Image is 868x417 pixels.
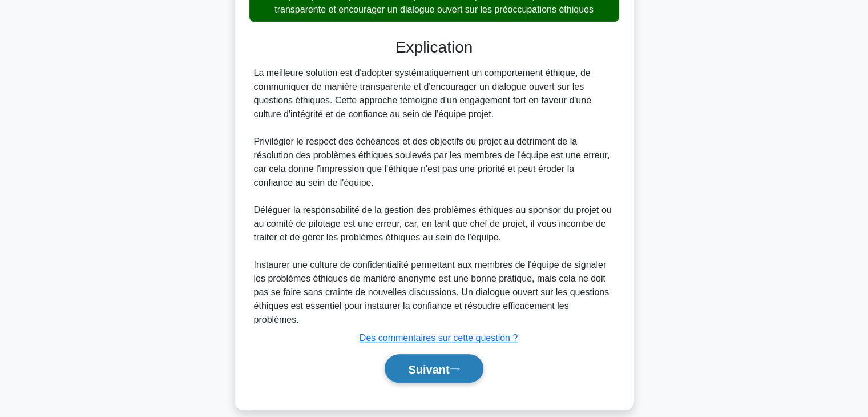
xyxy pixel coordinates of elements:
[254,137,610,187] font: Privilégier le respect des échéances et des objectifs du projet au détriment de la résolution des...
[254,260,609,324] font: Instaurer une culture de confidentialité permettant aux membres de l'équipe de signaler les probl...
[408,363,449,375] font: Suivant
[385,354,483,383] button: Suivant
[254,68,591,119] font: La meilleure solution est d'adopter systématiquement un comportement éthique, de communiquer de m...
[254,205,612,242] font: Déléguer la responsabilité de la gestion des problèmes éthiques au sponsor du projet ou au comité...
[395,38,473,56] font: Explication
[360,333,518,343] a: Des commentaires sur cette question ?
